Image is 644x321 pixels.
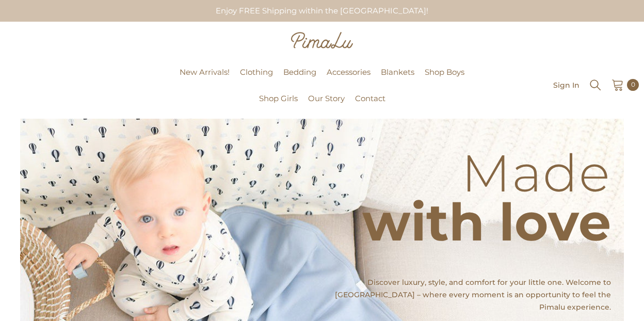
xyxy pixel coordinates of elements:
[589,77,602,92] summary: Search
[355,93,385,103] span: Contact
[381,67,414,77] span: Blankets
[350,92,391,119] a: Contact
[327,67,371,77] span: Accessories
[362,170,611,175] p: Made
[259,93,298,103] span: Shop Girls
[5,82,38,89] a: Pimalu
[376,66,420,92] a: Blankets
[553,82,579,89] span: Sign In
[303,92,350,119] a: Our Story
[308,93,345,103] span: Our Story
[425,67,464,77] span: Shop Boys
[180,67,230,77] span: New Arrivals!
[240,67,273,77] span: Clothing
[319,276,611,313] p: Discover luxury, style, and comfort for your little one. Welcome to [GEOGRAPHIC_DATA] – where eve...
[420,66,470,92] a: Shop Boys
[283,67,316,77] span: Bedding
[278,66,321,92] a: Bedding
[174,66,235,92] a: New Arrivals!
[254,92,303,119] a: Shop Girls
[321,66,376,92] a: Accessories
[291,32,353,49] img: Pimalu
[362,219,611,224] p: with love
[235,66,278,92] a: Clothing
[171,1,473,21] div: Enjoy FREE Shipping within the [GEOGRAPHIC_DATA]!
[631,79,635,90] span: 0
[553,81,579,89] a: Sign In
